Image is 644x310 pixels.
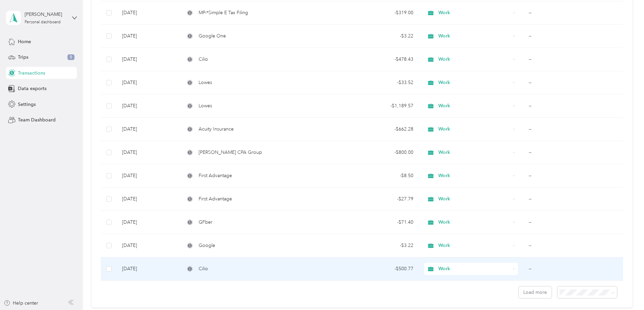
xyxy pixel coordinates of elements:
[334,79,413,86] div: - $33.52
[438,242,510,249] span: Work
[438,56,510,63] span: Work
[117,257,179,281] td: [DATE]
[523,94,623,118] td: --
[523,257,623,281] td: --
[199,56,208,63] span: Cilio
[606,272,644,310] iframe: Everlance-gr Chat Button Frame
[117,211,179,234] td: [DATE]
[334,265,413,273] div: - $500.77
[334,125,413,133] div: - $662.28
[25,11,67,18] div: [PERSON_NAME]
[25,20,61,24] div: Personal dashboard
[438,9,510,17] span: Work
[334,219,413,226] div: - $71.40
[523,211,623,234] td: --
[334,242,413,249] div: - $3.22
[199,125,234,133] span: Acuity Insurance
[523,48,623,71] td: --
[199,219,212,226] span: GFber
[117,25,179,48] td: [DATE]
[199,102,212,110] span: Lowes
[438,125,510,133] span: Work
[199,32,226,40] span: Google One
[199,9,248,17] span: MP-*Simple E Tax Filing
[523,141,623,164] td: --
[18,101,36,108] span: Settings
[117,234,179,257] td: [DATE]
[334,172,413,179] div: - $8.50
[117,141,179,164] td: [DATE]
[199,149,262,156] span: [PERSON_NAME] CPA Group
[117,164,179,188] td: [DATE]
[438,265,510,273] span: Work
[199,172,232,179] span: First Advantage
[18,69,45,77] span: Transactions
[523,71,623,94] td: --
[438,149,510,156] span: Work
[18,54,28,61] span: Trips
[523,164,623,188] td: --
[523,25,623,48] td: --
[117,94,179,118] td: [DATE]
[334,195,413,203] div: - $27.79
[199,195,232,203] span: First Advantage
[18,116,56,123] span: Team Dashboard
[18,38,31,45] span: Home
[117,1,179,25] td: [DATE]
[523,234,623,257] td: --
[199,79,212,86] span: Lowes
[67,54,75,60] span: 8
[523,1,623,25] td: --
[18,85,47,92] span: Data exports
[4,300,38,307] button: Help center
[438,102,510,110] span: Work
[117,48,179,71] td: [DATE]
[438,219,510,226] span: Work
[438,32,510,40] span: Work
[438,79,510,86] span: Work
[523,118,623,141] td: --
[117,71,179,94] td: [DATE]
[334,102,413,110] div: - $1,189.57
[519,286,552,298] button: Load more
[199,265,208,273] span: Cilio
[334,9,413,17] div: - $319.00
[523,188,623,211] td: --
[334,149,413,156] div: - $800.00
[117,118,179,141] td: [DATE]
[334,32,413,40] div: - $3.22
[438,195,510,203] span: Work
[438,172,510,179] span: Work
[199,242,215,249] span: Google
[334,56,413,63] div: - $478.43
[117,188,179,211] td: [DATE]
